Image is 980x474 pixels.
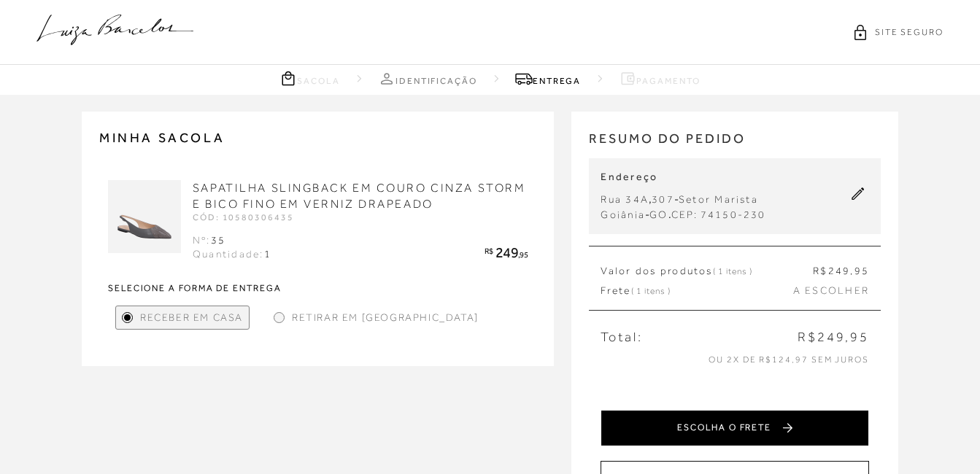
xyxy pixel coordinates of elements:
p: Endereço [601,170,765,184]
a: Sacola [279,69,340,88]
span: Rua 34A [601,193,649,205]
span: Valor dos produtos [601,264,752,279]
span: 35 [211,234,225,246]
span: ou 2x de R$124,97 sem juros [709,354,869,365]
span: Setor Marista [679,193,758,205]
a: SAPATILHA SLINGBACK EM COURO CINZA STORM E BICO FINO EM VERNIZ DRAPEADO [193,182,525,211]
strong: Selecione a forma de entrega [108,284,528,292]
span: Retirar em [GEOGRAPHIC_DATA] [292,310,479,325]
div: , - [601,192,765,207]
span: ,95 [850,265,869,276]
img: SAPATILHA SLINGBACK EM COURO CINZA STORM E BICO FINO EM VERNIZ DRAPEADO [108,180,181,253]
h2: RESUMO DO PEDIDO [589,129,881,159]
a: Identificação [378,69,477,88]
span: 74150-230 [701,209,766,220]
span: GO [649,209,668,220]
span: CÓD: 10580306435 [193,212,294,222]
span: Goiânia [601,209,645,220]
div: Quantidade: [193,247,271,262]
span: R$ [485,246,493,255]
h2: MINHA SACOLA [99,129,537,147]
span: CEP: [671,209,698,220]
span: 307 [652,193,674,205]
span: ( 1 itens ) [713,266,752,276]
div: Nº: [193,233,271,248]
span: 249 [495,244,518,260]
button: ESCOLHA O FRETE [601,410,869,446]
span: R$ [813,265,827,276]
span: SITE SEGURO [875,26,944,39]
a: Entrega [515,69,581,88]
div: - . [601,207,765,222]
span: Total: [601,328,642,346]
span: 249 [828,265,851,276]
span: ( 1 itens ) [631,286,671,296]
span: Frete [601,284,670,298]
span: A ESCOLHER [793,284,869,298]
a: Pagamento [619,69,700,88]
span: Receber em Casa [140,310,243,325]
span: R$249,95 [798,328,869,346]
span: 1 [264,248,271,260]
span: ,95 [518,250,528,259]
